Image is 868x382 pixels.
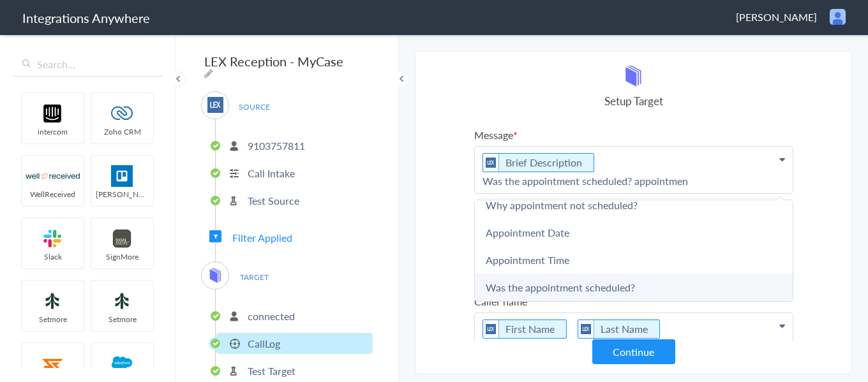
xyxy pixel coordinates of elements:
[95,228,149,249] img: signmore-logo.png
[248,364,296,378] p: Test Target
[505,155,582,170] a: Brief Description
[22,251,84,262] span: Slack
[475,246,793,274] a: Appointment Time
[22,189,84,200] span: WellReceived
[830,9,846,25] img: user.png
[26,165,80,187] img: wr-logo.svg
[474,93,793,108] h4: Setup Target
[622,64,645,87] img: mycase-logo-new.svg
[248,193,299,208] p: Test Source
[26,103,80,124] img: intercom-logo.svg
[483,154,499,172] img: lex-app-logo.svg
[230,268,278,286] span: TARGET
[26,290,80,312] img: setmoreNew.jpg
[22,314,84,325] span: Setmore
[474,294,793,309] label: Caller name
[474,128,793,142] label: Message
[95,165,149,187] img: trello.png
[736,10,817,24] span: [PERSON_NAME]
[592,339,675,364] button: Continue
[91,251,153,262] span: SignMore
[91,126,153,137] span: Zoho CRM
[248,166,295,180] p: Call Intake
[475,191,793,219] a: Why appointment not scheduled?
[207,267,223,283] img: mycase-logo-new.svg
[248,309,295,323] p: connected
[207,97,223,113] img: lex-app-logo.svg
[248,138,305,153] p: 9103757811
[578,320,594,338] img: lex-app-logo.svg
[26,353,80,374] img: serviceforge-icon.png
[230,98,278,115] span: SOURCE
[578,320,660,339] li: Last Name
[475,274,793,301] a: Was the appointment scheduled?
[91,189,153,200] span: [PERSON_NAME]
[95,353,149,374] img: salesforce-logo.svg
[26,228,80,249] img: slack-logo.svg
[13,52,163,77] input: Search...
[483,320,567,339] li: First Name
[95,103,149,124] img: zoho-logo.svg
[475,219,793,246] a: Appointment Date
[95,290,149,312] img: setmoreNew.jpg
[248,336,280,351] p: CallLog
[22,126,84,137] span: intercom
[483,320,499,338] img: lex-app-logo.svg
[232,230,292,245] span: Filter Applied
[475,147,793,193] p: Was the appointment scheduled? appointmen
[22,9,150,27] h1: Integrations Anywhere
[91,314,153,325] span: Setmore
